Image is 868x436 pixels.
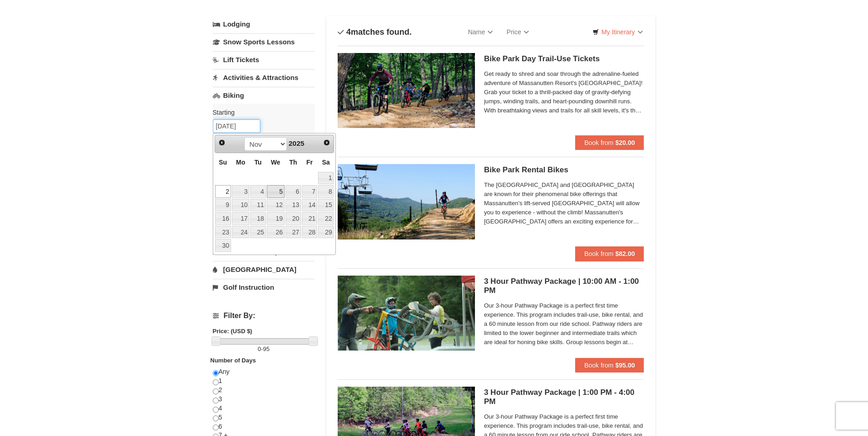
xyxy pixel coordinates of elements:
[267,226,285,239] a: 26
[210,357,256,364] strong: Number of Days
[215,212,231,225] a: 16
[250,226,266,239] a: 25
[213,279,315,296] a: Golf Instruction
[615,362,635,369] strong: $95.00
[250,185,266,198] a: 4
[346,27,351,37] span: 4
[318,199,334,212] a: 15
[302,199,318,212] a: 14
[323,139,330,146] span: Next
[215,226,231,239] a: 23
[584,362,614,369] span: Book from
[215,239,231,252] a: 30
[254,159,262,166] span: Tuesday
[318,185,334,198] a: 8
[263,346,270,352] span: 95
[484,388,644,406] h5: 3 Hour Pathway Package | 1:00 PM - 4:00 PM
[286,226,301,239] a: 27
[213,261,315,278] a: [GEOGRAPHIC_DATA]
[213,51,315,68] a: Lift Tickets
[461,23,500,41] a: Name
[215,185,231,198] a: 2
[271,159,280,166] span: Wednesday
[213,312,315,320] h4: Filter By:
[307,159,313,166] span: Friday
[232,199,249,212] a: 10
[484,69,644,115] span: Get ready to shred and soar through the adrenaline-fueled adventure of Massanutten Resort's [GEOG...
[615,139,635,146] strong: $20.00
[213,69,315,86] a: Activities & Attractions
[575,358,644,372] button: Book from $95.00
[216,136,229,149] a: Prev
[267,185,285,198] a: 5
[286,199,301,212] a: 13
[213,345,315,354] label: -
[484,165,644,175] h5: Bike Park Rental Bikes
[575,246,644,261] button: Book from $82.00
[484,181,644,226] span: The [GEOGRAPHIC_DATA] and [GEOGRAPHIC_DATA] are known for their phenomenal bike offerings that Ma...
[584,250,614,257] span: Book from
[250,199,266,212] a: 11
[500,23,536,41] a: Price
[338,164,475,239] img: 6619923-15-103d8a09.jpg
[286,185,301,198] a: 6
[213,328,253,335] strong: Price: (USD $)
[484,301,644,347] span: Our 3-hour Pathway Package is a perfect first time experience. This program includes trail-use, b...
[267,199,285,212] a: 12
[236,159,245,166] span: Monday
[232,185,249,198] a: 3
[232,212,249,225] a: 17
[302,185,318,198] a: 7
[219,159,227,166] span: Sunday
[318,212,334,225] a: 22
[338,53,475,128] img: 6619923-14-67e0640e.jpg
[286,212,301,225] a: 20
[215,199,231,212] a: 9
[289,139,304,147] span: 2025
[302,226,318,239] a: 28
[338,276,475,351] img: 6619923-41-e7b00406.jpg
[615,250,635,257] strong: $82.00
[213,16,315,32] a: Lodging
[320,136,333,149] a: Next
[484,54,644,64] h5: Bike Park Day Trail-Use Tickets
[267,212,285,225] a: 19
[318,226,334,239] a: 29
[289,159,297,166] span: Thursday
[302,212,318,225] a: 21
[484,277,644,295] h5: 3 Hour Pathway Package | 10:00 AM - 1:00 PM
[232,226,249,239] a: 24
[322,159,330,166] span: Saturday
[258,346,261,352] span: 0
[338,27,412,37] h4: matches found.
[250,212,266,225] a: 18
[213,108,308,117] label: Starting
[318,172,334,185] a: 1
[587,25,648,39] a: My Itinerary
[213,33,315,50] a: Snow Sports Lessons
[218,139,226,146] span: Prev
[575,135,644,150] button: Book from $20.00
[584,139,614,146] span: Book from
[213,87,315,104] a: Biking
